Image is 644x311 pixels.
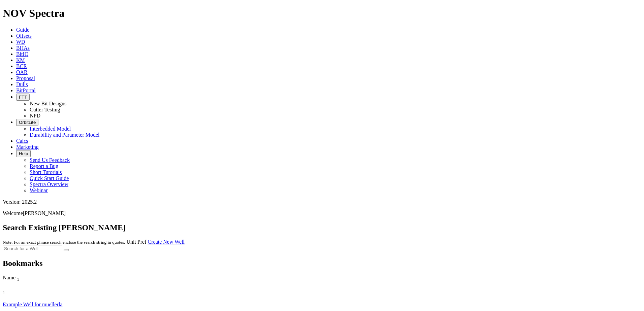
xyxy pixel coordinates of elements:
sub: 1 [17,277,19,282]
button: OrbitLite [16,119,38,126]
div: Sort None [3,288,36,296]
button: FTT [16,94,30,101]
a: Cutter Testing [30,107,60,112]
a: Dulls [16,81,28,87]
a: Webinar [30,187,48,193]
div: Sort None [3,288,36,302]
p: Welcome [3,210,641,216]
a: OAR [16,69,28,75]
a: Create New Well [148,239,185,245]
a: NPD [30,113,40,118]
a: Guide [16,27,29,33]
a: BitIQ [16,51,28,57]
div: Column Menu [3,296,36,302]
a: Calcs [16,138,28,144]
a: Unit Pref [126,239,146,245]
a: Report a Bug [30,163,58,169]
a: Short Tutorials [30,169,62,175]
div: Name Sort None [3,275,596,282]
a: Offsets [16,33,32,39]
span: Name [3,275,15,280]
a: KM [16,57,25,63]
a: Durability and Parameter Model [30,132,100,138]
div: Version: 2025.2 [3,199,641,205]
span: OrbitLite [19,120,36,125]
a: Send Us Feedback [30,157,70,163]
a: New Bit Designs [30,101,66,106]
a: Example Well for muellerla [3,302,62,307]
div: Sort None [3,275,596,288]
a: Proposal [16,75,35,81]
span: [PERSON_NAME] [23,210,66,216]
span: Sort None [17,275,19,280]
span: FTT [19,95,27,100]
a: BitPortal [16,88,36,93]
a: Interbedded Model [30,126,71,132]
small: Note: For an exact phrase search enclose the search string in quotes. [3,240,125,245]
input: Search for a Well [3,245,62,252]
a: Quick Start Guide [30,175,69,181]
span: Sort None [3,288,5,294]
a: Marketing [16,144,39,150]
div: Column Menu [3,282,596,288]
a: WD [16,39,25,45]
button: Help [16,150,31,157]
h2: Bookmarks [3,259,641,268]
h1: NOV Spectra [3,7,641,20]
a: BHAs [16,45,30,51]
a: Spectra Overview [30,181,68,187]
a: BCR [16,63,27,69]
sub: 1 [3,290,5,295]
h2: Search Existing [PERSON_NAME] [3,223,641,232]
span: Help [19,151,28,156]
